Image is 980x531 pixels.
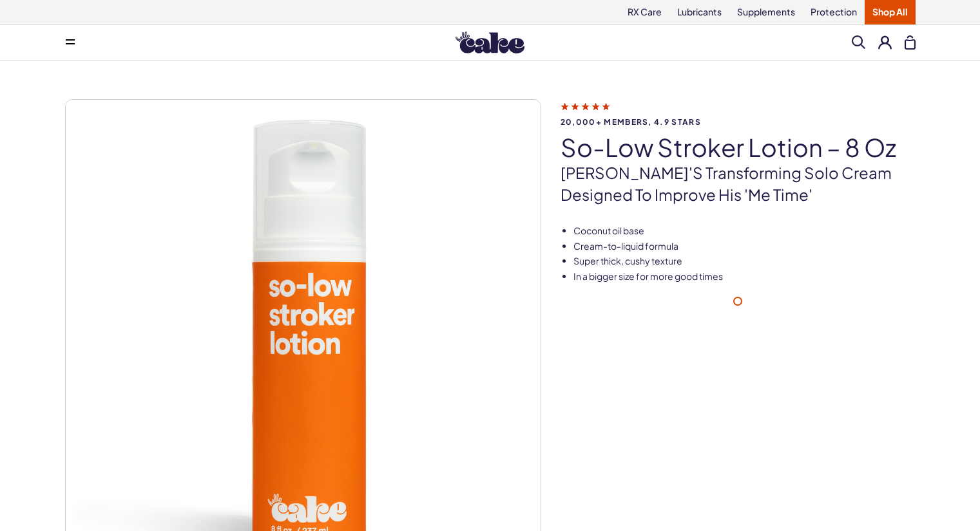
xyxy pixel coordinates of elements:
[561,134,916,161] h1: So-Low Stroker Lotion – 8 oz
[573,225,916,238] li: Coconut oil base
[456,32,524,53] img: Hello Cake
[573,255,916,268] li: Super thick, cushy texture
[561,162,916,205] p: [PERSON_NAME]'s transforming solo cream designed to improve his 'me time'
[573,270,916,283] li: In a bigger size for more good times
[561,100,916,126] a: 20,000+ members, 4.9 stars
[573,240,916,253] li: Cream-to-liquid formula
[561,118,916,126] span: 20,000+ members, 4.9 stars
